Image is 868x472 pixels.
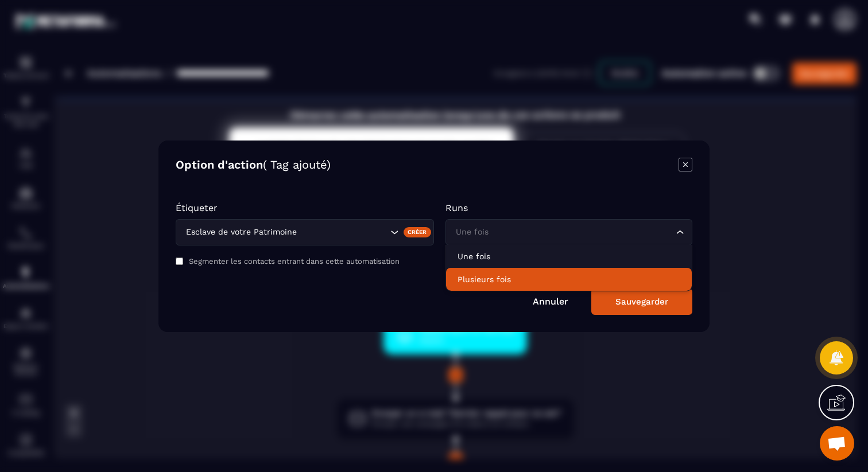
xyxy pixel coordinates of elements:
input: Search for option [299,226,387,239]
div: Search for option [176,219,434,245]
span: ( Tag ajouté) [263,158,331,171]
div: Créer [404,227,432,237]
button: Sauvegarder [591,288,692,315]
div: Sauvegarder [615,297,668,307]
div: Search for option [445,219,692,245]
a: Annuler [533,296,568,307]
p: Une fois [458,251,680,262]
span: Esclave de votre Patrimoine [183,226,299,239]
h4: Option d'action [176,158,331,174]
label: Segmenter les contacts entrant dans cette automatisation [189,257,400,266]
p: Étiqueter [176,202,434,213]
div: Ouvrir le chat [820,426,854,461]
p: Plusieurs fois [458,274,680,285]
input: Search for option [453,226,673,239]
p: Runs [445,202,692,213]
